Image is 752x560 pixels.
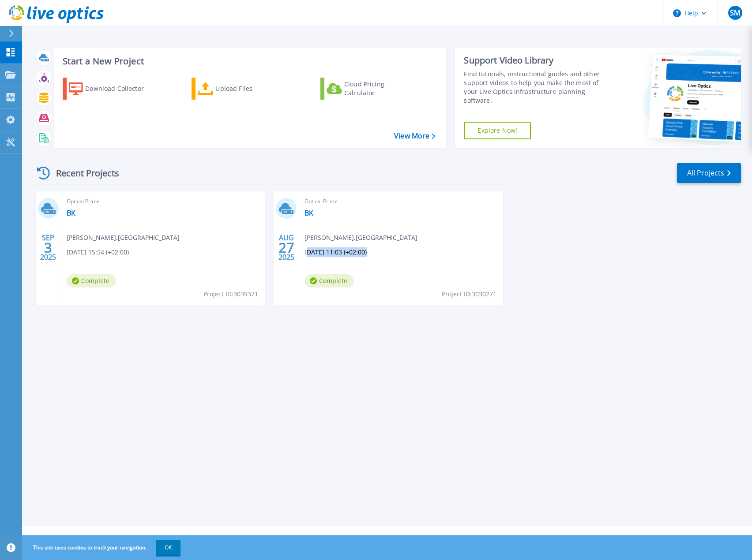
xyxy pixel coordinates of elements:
[63,78,161,100] a: Download Collector
[442,289,496,299] span: Project ID: 3030271
[67,233,180,243] span: [PERSON_NAME] , [GEOGRAPHIC_DATA]
[464,55,609,66] div: Support Video Library
[156,540,180,556] button: OK
[464,122,531,139] a: Explore Now!
[320,78,419,100] a: Cloud Pricing Calculator
[730,9,740,16] span: SM
[677,163,741,183] a: All Projects
[63,56,435,66] h3: Start a New Project
[192,78,290,100] a: Upload Files
[67,209,75,217] a: BK
[85,80,156,97] div: Download Collector
[67,247,129,257] span: [DATE] 15:54 (+02:00)
[34,162,131,184] div: Recent Projects
[215,80,286,97] div: Upload Files
[203,289,258,299] span: Project ID: 3039371
[305,233,417,243] span: [PERSON_NAME] , [GEOGRAPHIC_DATA]
[67,197,259,206] span: Optical Prime
[394,132,435,140] a: View More
[44,244,52,251] span: 3
[305,274,354,287] span: Complete
[40,231,56,264] div: SEP 2025
[278,231,295,264] div: AUG 2025
[305,247,367,257] span: [DATE] 11:03 (+02:00)
[278,244,294,251] span: 27
[305,197,497,206] span: Optical Prime
[344,80,415,97] div: Cloud Pricing Calculator
[67,274,116,287] span: Complete
[305,209,313,217] a: BK
[24,540,180,556] span: This site uses cookies to track your navigation.
[464,70,609,105] div: Find tutorials, instructional guides and other support videos to help you make the most of your L...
